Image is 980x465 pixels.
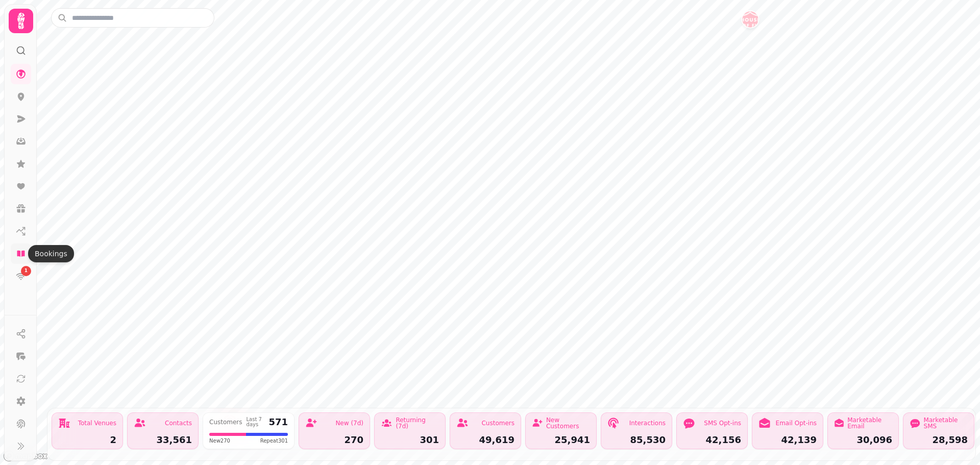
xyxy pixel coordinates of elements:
div: 33,561 [134,435,192,445]
div: 571 [268,418,288,427]
span: 1 [24,267,28,275]
div: 42,156 [683,435,741,445]
a: 1 [11,266,31,286]
div: Bookings [28,245,74,262]
span: Repeat 301 [260,437,288,445]
div: Interactions [629,420,666,426]
div: 28,598 [910,435,968,445]
div: 85,530 [607,435,666,445]
div: Marketable SMS [924,417,968,429]
div: 42,139 [758,435,817,445]
div: 49,619 [456,435,514,445]
div: SMS Opt-ins [704,420,741,426]
div: 2 [58,435,116,445]
div: New Customers [546,417,590,429]
div: Returning (7d) [396,417,439,429]
div: New (7d) [335,420,363,426]
div: Marketable Email [847,417,892,429]
div: Last 7 days [247,417,265,427]
div: 30,096 [834,435,892,445]
div: Email Opt-ins [776,420,817,426]
span: New 270 [209,437,230,445]
div: Contacts [165,420,192,426]
div: Total Venues [78,420,116,426]
a: Mapbox logo [3,450,48,462]
div: 270 [305,435,363,445]
div: Customers [209,419,242,425]
div: Customers [481,420,514,426]
div: 25,941 [532,435,590,445]
div: 301 [381,435,439,445]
